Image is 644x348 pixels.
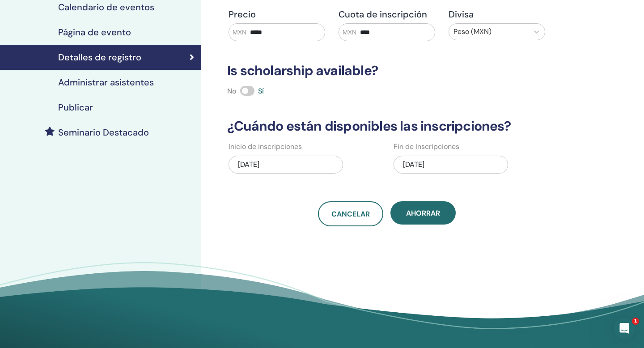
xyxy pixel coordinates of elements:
h4: Publicar [58,102,93,113]
iframe: Intercom live chat [614,318,635,339]
div: [DATE] [229,156,343,174]
span: MXN [343,28,356,37]
h3: Is scholarship available? [222,63,552,79]
span: No [227,86,237,96]
span: Sí [258,86,264,96]
label: Fin de Inscripciones [394,141,459,152]
span: MXN [233,28,246,37]
span: Cancelar [331,209,370,219]
h4: Cuota de inscripción [339,9,435,20]
h4: Página de evento [58,27,131,38]
h4: Administrar asistentes [58,77,154,88]
button: Ahorrar [390,201,456,225]
span: Ahorrar [406,208,440,218]
h4: Precio [229,9,325,20]
a: Cancelar [318,201,383,226]
h4: Calendario de eventos [58,2,154,13]
label: Inicio de inscripciones [229,141,302,152]
span: 1 [632,318,639,325]
h3: ¿Cuándo están disponibles las inscripciones? [222,118,552,134]
h4: Divisa [449,9,545,20]
div: [DATE] [394,156,508,174]
h4: Seminario Destacado [58,127,149,138]
h4: Detalles de registro [58,52,141,63]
